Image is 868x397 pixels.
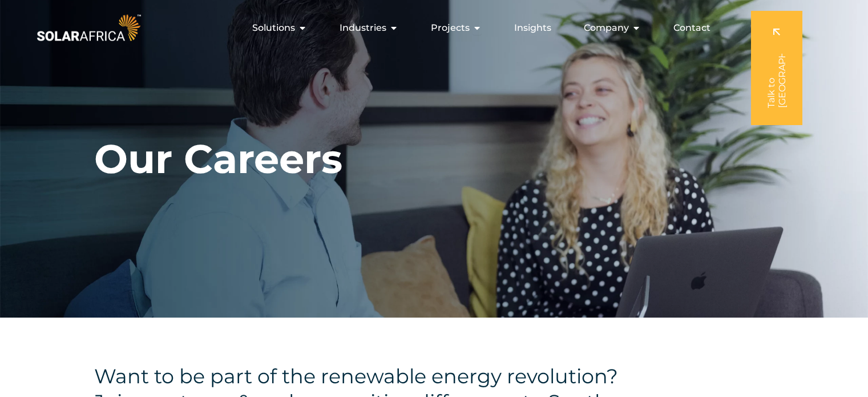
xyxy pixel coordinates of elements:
[252,21,295,35] span: Solutions
[514,21,551,35] a: Insights
[94,135,342,183] h1: Our Careers
[340,21,386,35] span: Industries
[673,21,710,35] a: Contact
[431,21,470,35] span: Projects
[143,17,720,39] nav: Menu
[143,17,720,39] div: Menu Toggle
[584,21,629,35] span: Company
